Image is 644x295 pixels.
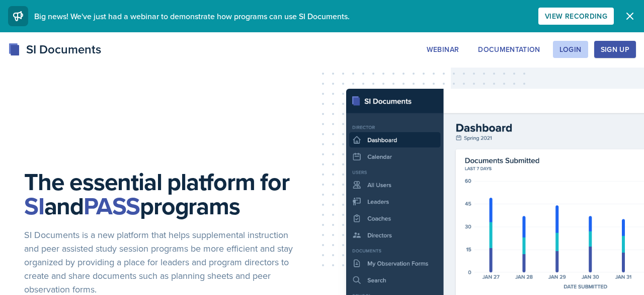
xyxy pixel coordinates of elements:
[427,45,459,53] div: Webinar
[8,40,101,58] div: SI Documents
[594,41,636,58] button: Sign Up
[601,45,629,53] div: Sign Up
[471,41,547,58] button: Documentation
[553,41,588,58] button: Login
[478,45,540,53] div: Documentation
[559,45,582,53] div: Login
[538,8,614,25] button: View Recording
[420,41,465,58] button: Webinar
[545,12,607,20] div: View Recording
[34,11,350,22] span: Big news! We've just had a webinar to demonstrate how programs can use SI Documents.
